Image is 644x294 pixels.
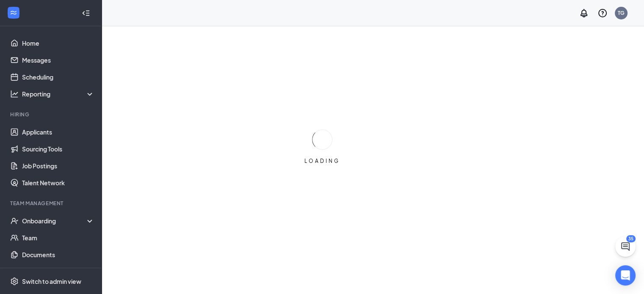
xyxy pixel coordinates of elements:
svg: Notifications [579,8,589,18]
a: Surveys [22,263,94,280]
a: Talent Network [22,174,94,191]
a: Scheduling [22,69,94,85]
a: Sourcing Tools [22,140,94,157]
div: Hiring [10,111,93,118]
a: Home [22,35,94,52]
a: Job Postings [22,157,94,174]
svg: WorkstreamLogo [9,8,18,17]
button: ChatActive [615,236,636,257]
div: Team Management [10,200,93,207]
svg: QuestionInfo [597,8,608,18]
div: Open Intercom Messenger [615,265,636,286]
div: 35 [626,235,636,242]
div: LOADING [301,157,343,165]
div: Switch to admin view [22,277,81,286]
a: Team [22,229,94,246]
div: TG [618,9,625,16]
svg: Settings [10,277,19,286]
div: Onboarding [22,217,87,225]
a: Documents [22,246,94,263]
svg: ChatActive [620,242,630,252]
svg: Analysis [10,90,19,98]
a: Applicants [22,124,94,140]
div: Reporting [22,90,95,98]
svg: Collapse [82,9,90,17]
a: Messages [22,52,94,69]
svg: UserCheck [10,217,19,225]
